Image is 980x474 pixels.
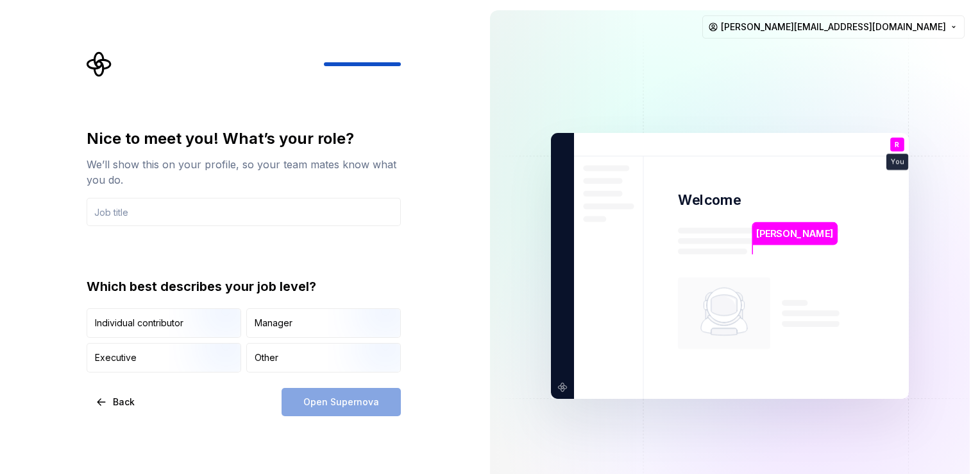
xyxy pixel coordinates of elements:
[702,15,965,39] button: [PERSON_NAME][EMAIL_ADDRESS][DOMAIN_NAME]
[678,191,741,209] p: Welcome
[87,157,401,188] div: We’ll show this on your profile, so your team mates know what you do.
[891,159,904,166] p: You
[95,317,183,329] div: Individual contributor
[255,351,278,364] div: Other
[721,21,946,33] span: [PERSON_NAME][EMAIL_ADDRESS][DOMAIN_NAME]
[87,198,401,226] input: Job title
[87,277,401,295] div: Which best describes your job level?
[895,141,899,148] p: R
[87,51,112,77] svg: Supernova Logo
[255,317,292,329] div: Manager
[756,227,833,241] p: [PERSON_NAME]
[87,128,401,149] div: Nice to meet you! What’s your role?
[87,388,146,416] button: Back
[95,351,137,364] div: Executive
[113,396,135,408] span: Back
